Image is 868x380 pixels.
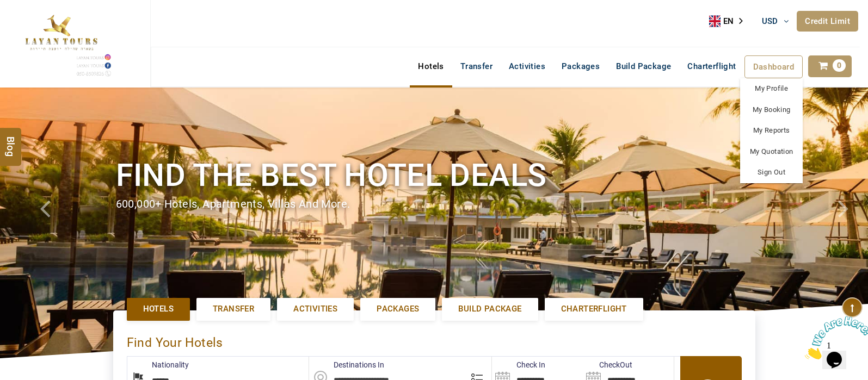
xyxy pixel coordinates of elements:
span: Charterflight [687,61,736,71]
a: My Booking [740,99,803,121]
div: Find Your Hotels [127,324,742,356]
label: Check In [492,359,545,370]
img: The Royal Line Holidays [8,5,113,78]
a: My Quotation [740,141,803,163]
a: Credit Limit [797,11,858,32]
a: Hotels [127,298,190,320]
aside: Language selected: English [709,13,750,29]
label: CheckOut [583,359,632,370]
span: Packages [377,303,419,315]
span: Activities [293,303,337,315]
div: 600,000+ hotels, apartments, villas and more. [116,196,753,212]
span: Transfer [213,303,254,315]
span: Hotels [143,303,174,315]
a: My Reports [740,120,803,141]
div: Language [709,13,750,29]
a: Transfer [452,55,501,77]
a: Sign Out [740,162,803,183]
span: Blog [4,136,18,145]
a: Charterflight [545,298,643,320]
span: 0 [833,59,846,72]
span: 1 [4,4,9,14]
a: Transfer [196,298,270,320]
img: Chat attention grabber [4,4,72,47]
a: Activities [277,298,354,320]
a: Packages [553,55,608,77]
span: Dashboard [753,62,795,72]
span: USD [762,16,778,26]
a: EN [709,13,750,29]
label: Nationality [127,359,189,370]
a: Activities [501,55,553,77]
a: My Profile [740,78,803,99]
a: Packages [360,298,435,320]
a: Hotels [410,55,452,77]
a: Build Package [608,55,679,77]
a: 0 [808,55,852,77]
span: Build Package [458,303,521,315]
label: Destinations In [309,359,384,370]
span: Charterflight [561,303,627,315]
h1: Find the best hotel deals [116,155,753,196]
iframe: chat widget [801,312,868,364]
a: Charterflight [679,55,744,77]
a: Build Package [442,298,538,320]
